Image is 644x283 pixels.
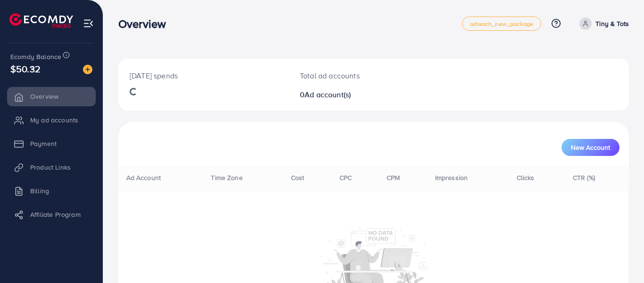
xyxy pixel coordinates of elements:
a: Tiny & Tots [576,17,629,30]
span: Ecomdy Balance [10,52,61,61]
h2: 0 [300,90,405,99]
p: Tiny & Tots [595,18,629,29]
a: adreach_new_package [462,17,541,31]
img: menu [83,18,94,29]
span: adreach_new_package [470,21,533,27]
p: [DATE] spends [130,70,277,81]
img: image [83,65,92,74]
p: Total ad accounts [300,70,405,81]
button: New Account [561,139,619,156]
span: Ad account(s) [305,89,351,100]
img: logo [9,13,73,28]
span: New Account [571,144,610,151]
span: $50.32 [10,62,41,76]
h3: Overview [118,17,173,31]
